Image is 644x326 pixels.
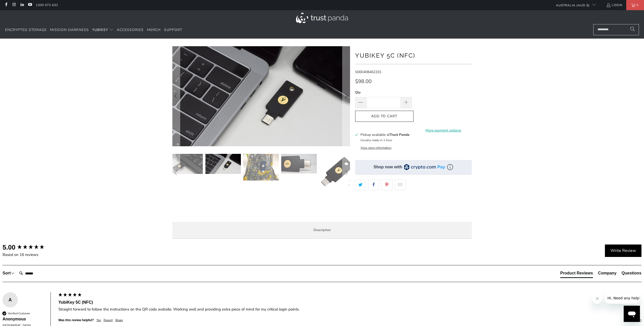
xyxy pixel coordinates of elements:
div: Company [598,270,617,276]
input: Search... [593,24,639,35]
button: Previous [172,154,180,192]
span: YubiKey [92,27,108,32]
a: Share this on Pinterest [382,180,392,190]
small: Usually ready in 1 hour [360,138,392,142]
img: YubiKey 5C (NFC) - Trust Panda [320,154,355,189]
a: Trust Panda Australia on Instagram [12,3,16,7]
a: YubiKey 5C (NFC) - Trust Panda [172,46,350,146]
a: Merch [147,24,161,36]
span: Encrypted Storage [5,27,47,32]
div: Verified Customer [8,312,30,315]
button: View store information [360,146,391,150]
input: Search [17,268,58,279]
div: Write Review [605,244,641,257]
div: Straight forward to follow the instructions on the QR code website. Working well and providing ex... [58,307,641,312]
iframe: Reviews Widget [355,199,472,216]
nav: Translation missing: en.navigation.header.main_nav [5,24,182,36]
a: Share this on Facebook [368,180,379,190]
span: Hi. Need any help? [3,4,37,8]
img: YubiKey 5C (NFC) - Trust Panda [205,154,241,174]
span: Mission Darkness [50,27,89,32]
div: Share [115,318,123,322]
a: Trust Panda Australia on Facebook [4,3,8,7]
h3: Pickup available at [360,132,409,137]
button: Previous [172,46,180,146]
label: Description [172,222,472,239]
button: Add to Cart [355,111,414,122]
a: Support [164,24,182,36]
a: Email this to a friend [395,180,406,190]
h1: YubiKey 5C (NFC) [355,50,472,60]
iframe: Message from company [604,292,640,304]
span: Support [164,27,182,32]
a: 1300 072 632 [36,2,58,8]
a: Trust Panda Australia on LinkedIn [20,3,24,7]
div: Shop now with [374,164,402,170]
a: Share this on Twitter [355,180,366,190]
iframe: Button to launch messaging window [624,306,640,322]
div: 5.00 [3,243,15,252]
button: Search [626,24,639,35]
div: YubiKey 5C (NFC) [58,300,641,305]
b: Trust Panda [390,132,409,137]
iframe: Close message [592,294,602,304]
span: Merch [147,27,161,32]
a: Login [606,2,622,8]
label: Qty [355,90,412,95]
div: Yes [96,318,101,322]
span: Add to Cart [360,114,408,119]
div: [DATE] [125,318,641,323]
span: Accessories [117,27,144,32]
div: A [3,296,18,304]
img: YubiKey 5C (NFC) - Trust Panda [281,154,317,173]
a: Encrypted Storage [5,24,47,36]
button: Next [342,46,350,146]
a: Trust Panda Australia on YouTube [28,3,32,7]
div: Questions [622,270,641,276]
a: Mission Darkness [50,24,89,36]
div: 5.00 star rating [17,244,45,251]
img: YubiKey 5C (NFC) - Trust Panda [243,154,279,181]
div: Was this review helpful? [58,318,94,322]
button: Next [342,154,350,192]
a: More payment options [415,128,472,133]
div: Anonymous [3,316,45,322]
div: Sort [3,270,15,276]
a: Accessories [117,24,144,36]
span: 5060408462331 [355,70,382,74]
div: Overall product rating out of 5: 5.00 [3,243,56,252]
div: Report [104,318,113,322]
span: $98.00 [355,78,372,85]
img: YubiKey 5C (NFC) - Trust Panda [167,154,203,174]
div: Product Reviews [560,270,593,276]
div: Based on 16 reviews [3,252,56,257]
div: 5 star rating [58,292,82,298]
div: Reviews Tabs [560,270,641,281]
img: Trust Panda Australia [296,13,348,23]
summary: YubiKey [92,24,113,36]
